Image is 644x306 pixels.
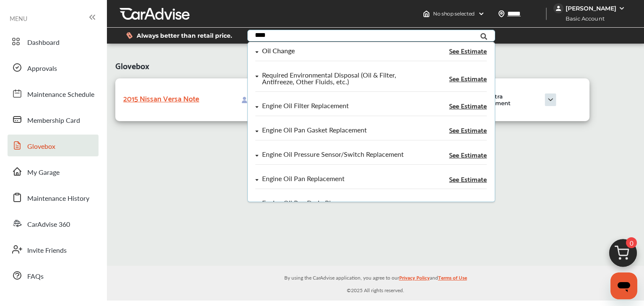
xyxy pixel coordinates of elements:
a: Approvals [8,57,99,78]
div: Engine Oil Pan Replacement [262,175,345,182]
span: Maintenance Schedule [27,89,94,100]
p: By using the CarAdvise application, you agree to our and [107,273,644,282]
span: My Garage [27,167,60,178]
a: Glovebox [8,135,99,156]
div: 2015 Nissan Versa Note [123,91,207,104]
a: Maintenance Schedule [8,83,99,104]
a: Terms of Use [438,273,467,286]
div: Engine Oil Pressure Sensor/Switch Replacement [262,151,404,158]
a: FAQs [8,265,99,286]
span: See Estimate [449,47,487,54]
img: location_vector.a44bc228.svg [498,10,505,17]
img: Ic_Driver%20license.58b2f069.svg [241,97,247,103]
a: Maintenance History [8,187,99,208]
span: CarAdvise 360 [27,219,70,230]
div: Engine Oil Pan Gasket Replacement [262,127,367,134]
span: See Estimate [449,151,487,158]
span: Glovebox [27,141,55,152]
div: Engine Oil Filter Replacement [262,102,349,109]
a: CarAdvise 360 [8,213,99,234]
img: WGsFRI8htEPBVLJbROoPRyZpYNWhNONpIPPETTm6eUC0GeLEiAAAAAElFTkSuQmCC [618,5,625,12]
span: Always better than retail price. [137,33,232,39]
img: Ic_dropdown.3e6f82a4.svg [530,93,571,106]
iframe: Button to launch messaging window [610,272,637,299]
span: See Estimate [449,75,487,82]
span: Invite Friends [27,245,67,256]
a: Membership Card [8,109,99,130]
span: FAQs [27,271,44,282]
span: 0 [626,237,637,248]
div: Engine Oil Pan Drain Plug [262,200,338,207]
span: No shop selected [433,10,475,17]
div: Upload Document [241,93,288,106]
span: See Estimate [449,200,487,207]
a: Privacy Policy [399,273,430,286]
span: Extra Document [476,93,515,106]
a: Invite Friends [8,239,99,260]
span: Maintenance History [27,193,89,204]
span: See Estimate [449,127,487,133]
span: Dashboard [27,37,60,48]
a: Dashboard [8,31,99,52]
span: Basic Account [554,14,611,23]
span: Glovebox [115,56,149,73]
a: My Garage [8,161,99,182]
img: jVpblrzwTbfkPYzPPzSLxeg0AAAAASUVORK5CYII= [553,3,563,13]
div: © 2025 All rights reserved. [107,266,644,296]
span: See Estimate [449,102,487,109]
span: Membership Card [27,115,80,126]
span: Approvals [27,63,57,74]
div: Required Environmental Disposal (Oil & Filter, Antifreeze, Other Fluids, etc.) [262,72,418,85]
span: See Estimate [449,176,487,182]
img: header-down-arrow.9dd2ce7d.svg [478,10,485,17]
div: [PERSON_NAME] [566,5,616,12]
img: dollor_label_vector.a70140d1.svg [126,32,132,39]
img: header-home-logo.8d720a4f.svg [423,10,430,17]
img: header-divider.bc55588e.svg [546,8,547,20]
img: cart_icon.3d0951e8.svg [603,235,643,275]
div: Oil Change [262,47,295,54]
span: MENU [10,15,27,22]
